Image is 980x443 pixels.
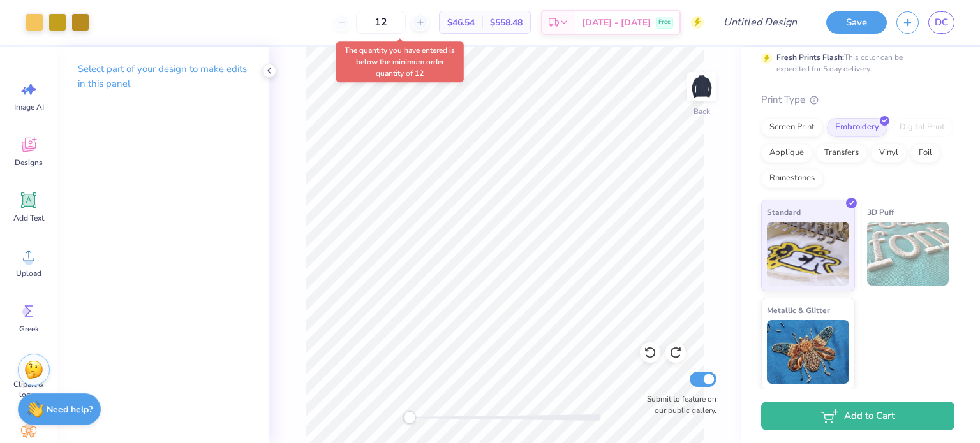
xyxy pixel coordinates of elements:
[891,118,953,137] div: Digital Print
[867,222,949,286] img: 3D Puff
[694,106,710,117] div: Back
[816,143,867,163] div: Transfers
[8,379,50,400] span: Clipart & logos
[14,102,44,112] span: Image AI
[713,10,807,35] input: Untitled Design
[867,205,894,219] span: 3D Puff
[490,16,523,29] span: $558.48
[78,62,249,91] p: Select part of your design to make edits in this panel
[403,411,416,424] div: Accessibility label
[871,143,907,163] div: Vinyl
[767,205,801,219] span: Standard
[47,403,93,416] strong: Need help?
[761,169,823,188] div: Rhinestones
[356,11,406,34] input: – –
[658,18,671,27] span: Free
[761,402,954,430] button: Add to Cart
[761,143,812,163] div: Applique
[767,303,830,317] span: Metallic & Glitter
[767,320,849,384] img: Metallic & Glitter
[761,118,823,137] div: Screen Print
[582,16,651,29] span: [DATE] - [DATE]
[935,15,948,30] span: DC
[336,41,464,82] div: The quantity you have entered is below the minimum order quantity of 12
[776,52,933,75] div: This color can be expedited for 5 day delivery.
[761,92,954,107] div: Print Type
[19,324,39,334] span: Greek
[640,393,716,416] label: Submit to feature on our public gallery.
[15,157,43,168] span: Designs
[16,268,41,279] span: Upload
[776,52,844,62] strong: Fresh Prints Flash:
[13,213,44,223] span: Add Text
[767,222,849,286] img: Standard
[928,11,954,34] a: DC
[689,74,715,99] img: Back
[447,16,475,29] span: $46.54
[826,11,887,34] button: Save
[910,143,940,163] div: Foil
[827,118,887,137] div: Embroidery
